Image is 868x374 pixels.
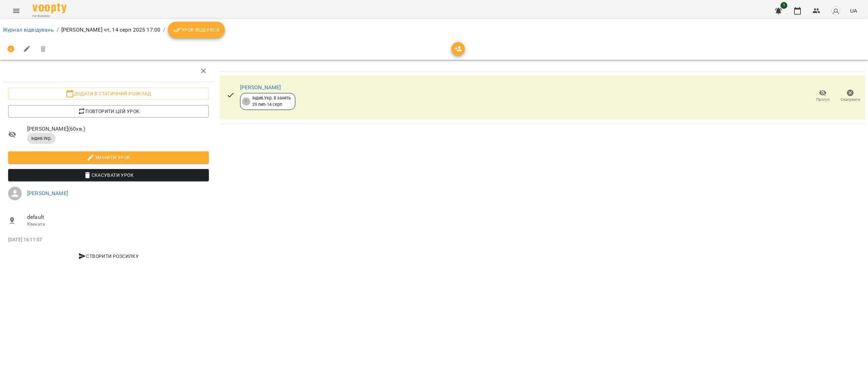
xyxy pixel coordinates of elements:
[61,26,160,34] p: [PERSON_NAME] чт, 14 серп 2025 17:00
[163,26,165,34] li: /
[809,87,836,106] button: Прогул
[173,26,219,34] span: Урок відбувся
[27,190,68,197] a: [PERSON_NAME]
[33,3,66,13] img: Voopty Logo
[14,153,203,162] span: Змінити урок
[11,252,206,260] span: Створити розсилку
[240,84,281,91] a: [PERSON_NAME]
[8,3,24,19] button: Menu
[850,7,857,14] span: UA
[27,135,56,142] span: Індив.Укр.
[27,125,209,133] span: [PERSON_NAME] ( 60 хв. )
[841,97,860,102] span: Скасувати
[168,22,225,38] button: Урок відбувся
[8,250,209,262] button: Створити розсилку
[14,107,203,115] span: Повторити цей урок
[33,14,66,18] span: For Business
[3,26,54,33] a: Журнал відвідувань
[8,105,209,117] button: Повторити цей урок
[847,4,860,17] button: UA
[816,97,830,102] span: Прогул
[242,97,250,106] div: 7
[8,169,209,181] button: Скасувати Урок
[27,213,209,221] span: default
[14,171,203,179] span: Скасувати Урок
[781,2,787,9] span: 1
[57,26,59,34] li: /
[836,87,864,106] button: Скасувати
[14,90,203,98] span: Додати в статичний розклад
[831,6,841,16] img: avatar_s.png
[3,22,865,38] nav: breadcrumb
[8,237,209,243] p: [DATE] 16:11:57
[8,88,209,100] button: Додати в статичний розклад
[27,221,209,228] p: Кімната
[252,95,291,108] div: Індив.Укр. 8 занять 29 лип - 14 серп
[8,151,209,164] button: Змінити урок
